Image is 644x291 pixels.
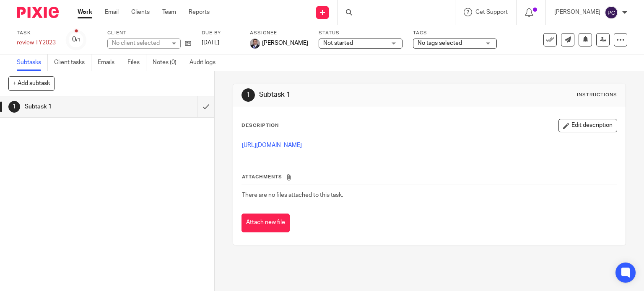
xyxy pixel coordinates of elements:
a: Email [105,8,119,16]
img: thumbnail_IMG_0720.jpg [250,39,260,49]
div: review TY2023 [17,39,56,47]
div: No client selected [112,39,166,47]
h1: Subtask 1 [25,100,134,113]
label: Status [319,30,402,36]
label: Client [107,30,191,36]
div: 0 [72,35,80,44]
label: Due by [202,30,239,36]
h1: Subtask 1 [259,90,447,99]
a: Emails [98,54,121,71]
a: Audit logs [190,54,222,71]
a: Subtasks [17,54,48,71]
div: Instructions [577,92,617,98]
a: [URL][DOMAIN_NAME] [242,142,302,148]
div: 1 [241,88,255,102]
a: Reports [189,8,210,16]
small: /1 [76,38,80,42]
a: Work [78,8,92,16]
span: [PERSON_NAME] [262,39,308,47]
button: Attach new file [241,214,290,232]
div: 1 [8,101,20,113]
span: [DATE] [202,40,219,46]
span: Attachments [242,175,282,179]
span: No tags selected [418,40,462,46]
button: + Add subtask [8,76,55,90]
img: svg%3E [605,6,618,19]
button: Edit description [558,119,617,132]
span: There are no files attached to this task. [242,192,343,198]
label: Assignee [250,30,308,36]
p: [PERSON_NAME] [554,8,600,16]
a: Clients [131,8,150,16]
a: Client tasks [54,54,91,71]
p: Description [241,122,279,129]
img: Pixie [17,7,59,18]
a: Notes (0) [153,54,183,71]
span: Get Support [475,9,508,15]
span: Not started [323,40,353,46]
a: Files [127,54,146,71]
label: Tags [413,30,497,36]
a: Team [162,8,176,16]
label: Task [17,30,56,36]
